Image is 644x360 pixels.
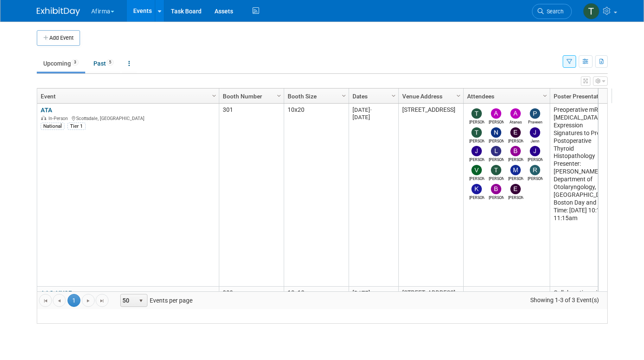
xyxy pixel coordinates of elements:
span: Column Settings [211,92,218,99]
img: Vanessa Weber [471,165,482,175]
span: Column Settings [390,92,397,99]
div: Jenn Newman [528,138,543,144]
td: 301 [219,104,284,287]
div: Emma Mitchell [508,138,523,144]
a: Attendees [467,89,544,104]
img: Mohammed Alshalalfa [510,165,521,175]
img: Brent Vetter [510,146,521,156]
img: Taylor Sebesta [583,3,599,19]
div: Jacob Actkinson [469,156,484,163]
div: [DATE] [352,106,394,114]
div: Vanessa Weber [469,175,484,182]
img: ExhibitDay [37,7,80,16]
a: Venue Address [402,89,458,104]
a: Column Settings [389,89,398,102]
img: Emma Mitchell [510,127,521,138]
a: Column Settings [540,89,550,102]
span: Showing 1-3 of 3 Event(s) [522,294,607,306]
div: Joshua Klopper [528,156,543,163]
a: Go to the previous page [53,294,66,307]
img: Atanas Kaykov [510,108,521,119]
a: Column Settings [454,89,463,102]
div: Atanas Kaykov [508,119,523,125]
div: Tim Amos [469,138,484,144]
div: Nancy Hui [489,138,504,144]
span: Go to the previous page [56,297,63,304]
div: Scottsdale, [GEOGRAPHIC_DATA] [41,114,215,122]
a: Booth Size [288,89,343,104]
img: Tim Amos [471,127,482,138]
a: Search [532,4,572,19]
a: Booth Number [223,89,278,104]
img: Amy Emerson [491,108,501,119]
div: Randi LeBoyer [528,175,543,182]
a: Go to the next page [82,294,95,307]
a: Column Settings [209,89,219,102]
span: 50 [121,294,135,306]
div: [DATE] [352,289,394,297]
a: Past5 [87,55,120,72]
img: Emily Smith [510,184,521,194]
span: Go to the last page [99,297,106,304]
div: Emily Smith [508,194,523,201]
a: Column Settings [339,89,349,102]
a: Go to the last page [96,294,109,307]
span: Search [544,8,564,15]
span: - [370,290,372,296]
button: Add Event [37,30,80,46]
span: In-Person [48,116,70,121]
a: ATA [41,106,52,114]
div: Praveen Kaushik [528,119,543,125]
img: Joshua Klopper [530,146,540,156]
span: 1 [67,294,80,307]
span: Go to the next page [85,297,92,304]
a: Column Settings [274,89,284,102]
div: National [41,123,64,129]
img: Jacob Actkinson [471,146,482,156]
div: Brent Vetter [508,156,523,163]
a: Event [41,89,213,104]
td: 10x20 [284,104,349,287]
span: Go to the first page [42,297,49,304]
td: [STREET_ADDRESS] [398,104,463,287]
div: Taylor Sebesta [469,119,484,125]
span: Events per page [109,294,201,307]
div: Brandon Fair [489,194,504,201]
a: Go to the first page [39,294,52,307]
img: Nancy Hui [491,127,501,138]
span: Column Settings [276,92,282,99]
div: Amy Emerson [489,119,504,125]
div: Taylor Cavazos [489,175,504,182]
a: Upcoming3 [37,55,85,72]
img: Praveen Kaushik [530,108,540,119]
img: Randi LeBoyer [530,165,540,175]
span: - [370,107,372,113]
img: Taylor Sebesta [471,108,482,119]
span: select [138,297,144,304]
img: Keirsten Davis [471,184,482,194]
div: Mohammed Alshalalfa [508,175,523,182]
span: Column Settings [541,92,548,99]
img: Laura Kirkpatrick [491,146,501,156]
div: [DATE] [352,114,394,121]
img: In-Person Event [41,116,46,120]
img: Taylor Cavazos [491,165,501,175]
span: Column Settings [455,92,462,99]
span: 3 [71,59,79,66]
img: Jenn Newman [530,127,540,138]
div: Tier 1 [67,123,86,129]
img: Brandon Fair [491,184,501,194]
a: AAO-HNSF [41,289,72,297]
div: Keirsten Davis [469,194,484,201]
a: Poster Presentation #2 [554,89,609,104]
a: Dates [352,89,393,104]
td: Preoperative mRNA [MEDICAL_DATA] Expression Signatures to Predict Postoperative Thyroid Histopath... [550,104,615,287]
span: 5 [106,59,114,66]
div: Laura Kirkpatrick [489,156,504,163]
span: Column Settings [340,92,347,99]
